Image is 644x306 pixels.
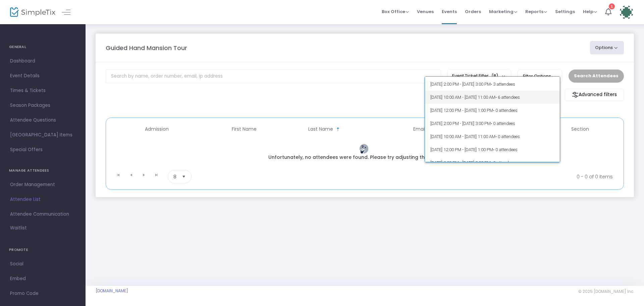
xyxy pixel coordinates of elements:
[430,78,555,91] span: [DATE] 2:00 PM - [DATE] 3:00 PM
[491,160,515,165] span: • 0 attendees
[495,95,520,100] span: • 6 attendees
[491,121,515,126] span: • 0 attendees
[491,82,515,87] span: • 3 attendees
[430,156,555,169] span: [DATE] 2:00 PM - [DATE] 3:00 PM
[495,134,520,139] span: • 0 attendees
[430,104,555,117] span: [DATE] 12:00 PM - [DATE] 1:00 PM
[430,117,555,130] span: [DATE] 2:00 PM - [DATE] 3:00 PM
[430,130,555,143] span: [DATE] 10:00 AM - [DATE] 11:00 AM
[493,108,518,113] span: • 0 attendees
[430,143,555,156] span: [DATE] 12:00 PM - [DATE] 1:00 PM
[493,147,518,152] span: • 0 attendees
[430,91,555,104] span: [DATE] 10:00 AM - [DATE] 11:00 AM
